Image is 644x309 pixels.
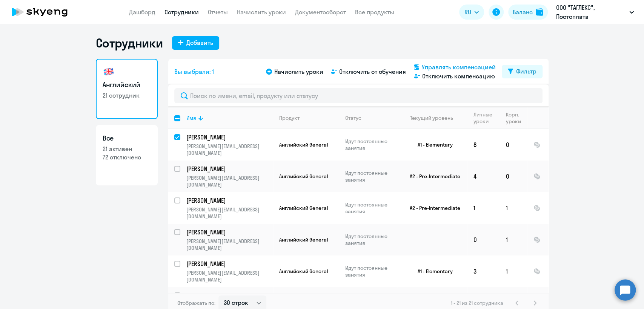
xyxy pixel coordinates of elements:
a: [PERSON_NAME] [186,228,273,236]
span: Английский General [279,268,328,275]
p: [PERSON_NAME] [186,133,272,141]
h1: Сотрудники [96,35,163,50]
p: [PERSON_NAME][EMAIL_ADDRESS][DOMAIN_NAME] [186,238,273,251]
span: Отключить компенсацию [422,72,495,81]
a: Документооборот [295,8,346,16]
div: Статус [345,115,361,121]
div: Личные уроки [473,111,500,125]
h3: Английский [103,80,151,90]
p: Идут постоянные занятия [345,201,397,215]
div: Добавить [186,38,213,47]
button: Фильтр [502,65,543,78]
p: ООО "ТАГЛЕКС", Постоплата [556,3,626,21]
img: english [103,66,115,78]
p: [PERSON_NAME] [186,291,272,300]
p: [PERSON_NAME][EMAIL_ADDRESS][DOMAIN_NAME] [186,143,273,156]
td: 1 [500,255,527,287]
p: [PERSON_NAME] [186,196,272,205]
span: 1 - 21 из 21 сотрудника [451,300,503,306]
a: Все продукты [355,8,394,16]
a: Дашборд [129,8,155,16]
td: 1 [467,192,500,224]
a: [PERSON_NAME] [186,133,273,141]
p: [PERSON_NAME][EMAIL_ADDRESS][DOMAIN_NAME] [186,174,273,188]
button: ООО "ТАГЛЕКС", Постоплата [552,3,638,21]
button: Балансbalance [508,5,548,20]
p: 21 активен [103,145,151,153]
span: Английский General [279,173,328,180]
a: Все21 активен72 отключено [96,125,158,185]
td: 1 [500,192,527,224]
button: RU [459,5,484,20]
div: Корп. уроки [506,111,527,125]
div: Продукт [279,115,300,121]
td: A1 - Elementary [397,129,467,161]
span: Начислить уроки [274,67,323,76]
td: 1 [500,224,527,255]
p: Идут постоянные занятия [345,138,397,151]
td: 0 [500,161,527,192]
img: balance [536,8,543,16]
td: A2 - Pre-Intermediate [397,161,467,192]
div: Баланс [513,8,533,17]
p: [PERSON_NAME][EMAIL_ADDRESS][DOMAIN_NAME] [186,206,273,220]
p: [PERSON_NAME] [186,228,272,236]
span: Английский General [279,236,328,243]
a: [PERSON_NAME] [186,196,273,205]
span: Отображать по: [177,300,215,306]
a: Английский21 сотрудник [96,59,158,119]
p: 72 отключено [103,153,151,161]
a: Сотрудники [164,8,199,16]
span: Английский General [279,205,328,211]
div: Имя [186,115,273,121]
a: Начислить уроки [237,8,286,16]
p: [PERSON_NAME][EMAIL_ADDRESS][DOMAIN_NAME] [186,269,273,283]
a: Отчеты [208,8,228,16]
td: A1 - Elementary [397,255,467,287]
td: 8 [467,129,500,161]
input: Поиск по имени, email, продукту или статусу [174,88,543,103]
td: 0 [467,224,500,255]
p: 21 сотрудник [103,91,151,99]
span: Отключить от обучения [339,67,406,76]
div: Текущий уровень [410,115,453,121]
h3: Все [103,133,151,143]
p: Идут постоянные занятия [345,170,397,183]
p: [PERSON_NAME] [186,165,272,173]
p: [PERSON_NAME] [186,260,272,268]
td: A2 - Pre-Intermediate [397,192,467,224]
span: RU [464,8,471,17]
a: [PERSON_NAME] [186,165,273,173]
td: 3 [467,255,500,287]
a: [PERSON_NAME] [186,291,273,300]
div: Имя [186,115,196,121]
div: Текущий уровень [403,115,467,121]
span: Вы выбрали: 1 [174,67,214,76]
p: Идут постоянные занятия [345,233,397,246]
p: Идут постоянные занятия [345,265,397,278]
div: Фильтр [516,67,536,76]
td: 4 [467,161,500,192]
button: Добавить [172,36,219,50]
td: 0 [500,129,527,161]
span: Управлять компенсацией [422,63,496,72]
span: Английский General [279,141,328,148]
a: [PERSON_NAME] [186,260,273,268]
